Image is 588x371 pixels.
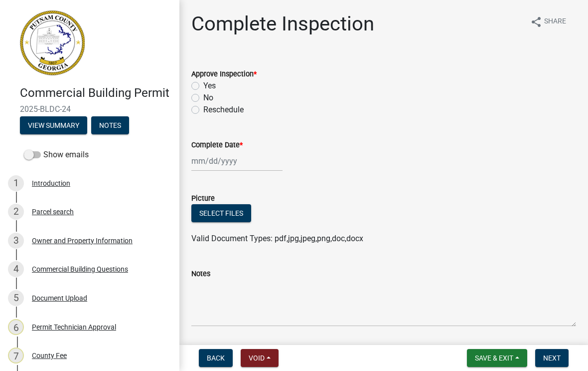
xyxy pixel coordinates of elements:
[20,104,159,114] span: 2025-BLDC-24
[191,271,210,278] label: Notes
[522,12,574,31] button: shareShare
[191,234,363,243] span: Valid Document Types: pdf,jpg,jpeg,png,doc,docx
[20,116,87,134] button: View Summary
[8,290,24,306] div: 5
[249,354,265,362] span: Void
[8,175,24,191] div: 1
[191,204,251,222] button: Select files
[535,349,569,367] button: Next
[91,122,129,130] wm-modal-confirm: Notes
[20,122,87,130] wm-modal-confirm: Summary
[241,349,279,367] button: Void
[191,71,257,78] label: Approve Inspection
[32,324,116,331] div: Permit Technician Approval
[203,104,244,116] label: Reschedule
[207,354,225,362] span: Back
[32,295,87,302] div: Document Upload
[20,86,171,100] h4: Commercial Building Permit
[32,266,128,273] div: Commercial Building Questions
[544,16,566,28] span: Share
[203,92,213,104] label: No
[191,142,243,149] label: Complete Date
[8,233,24,249] div: 3
[8,204,24,220] div: 2
[467,349,527,367] button: Save & Exit
[530,16,542,28] i: share
[32,208,74,215] div: Parcel search
[8,348,24,364] div: 7
[8,319,24,335] div: 6
[32,352,67,359] div: County Fee
[203,80,216,92] label: Yes
[199,349,233,367] button: Back
[191,195,215,202] label: Picture
[32,237,133,244] div: Owner and Property Information
[475,354,513,362] span: Save & Exit
[8,261,24,277] div: 4
[24,149,89,161] label: Show emails
[543,354,561,362] span: Next
[191,151,283,171] input: mm/dd/yyyy
[20,10,85,75] img: Putnam County, Georgia
[32,180,70,187] div: Introduction
[191,12,374,36] h1: Complete Inspection
[91,116,129,134] button: Notes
